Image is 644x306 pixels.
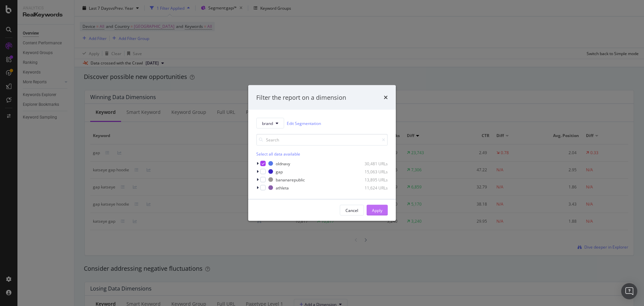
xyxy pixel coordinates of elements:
[287,120,321,127] a: Edit Segmentation
[248,85,396,221] div: modal
[355,161,388,166] div: 30,481 URLs
[355,185,388,190] div: 11,624 URLs
[345,207,358,213] div: Cancel
[256,151,388,157] div: Select all data available
[355,169,388,174] div: 15,063 URLs
[256,134,388,146] input: Search
[276,169,283,174] div: gap
[621,283,637,299] div: Open Intercom Messenger
[340,205,364,216] button: Cancel
[384,93,388,102] div: times
[276,161,290,166] div: oldnavy
[256,93,346,102] div: Filter the report on a dimension
[276,177,305,182] div: bananarepublic
[372,207,382,213] div: Apply
[256,118,284,129] button: brand
[355,177,388,182] div: 13,895 URLs
[262,120,273,126] span: brand
[276,185,289,190] div: athleta
[367,205,388,216] button: Apply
